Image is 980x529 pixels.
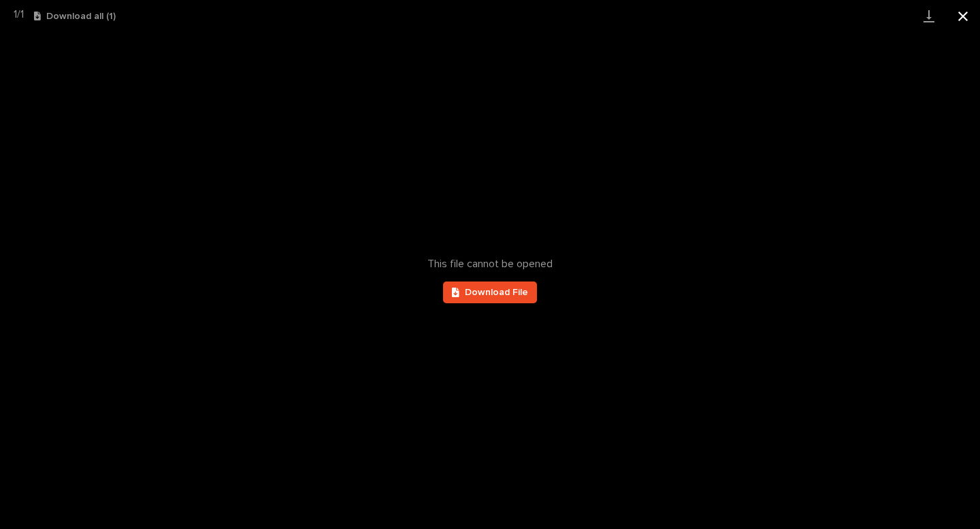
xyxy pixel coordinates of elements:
span: 1 [14,9,17,20]
span: This file cannot be opened [427,258,553,271]
span: 1 [20,9,24,20]
button: Download all (1) [34,12,116,21]
a: Download File [443,281,537,303]
span: Download File [465,288,528,297]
